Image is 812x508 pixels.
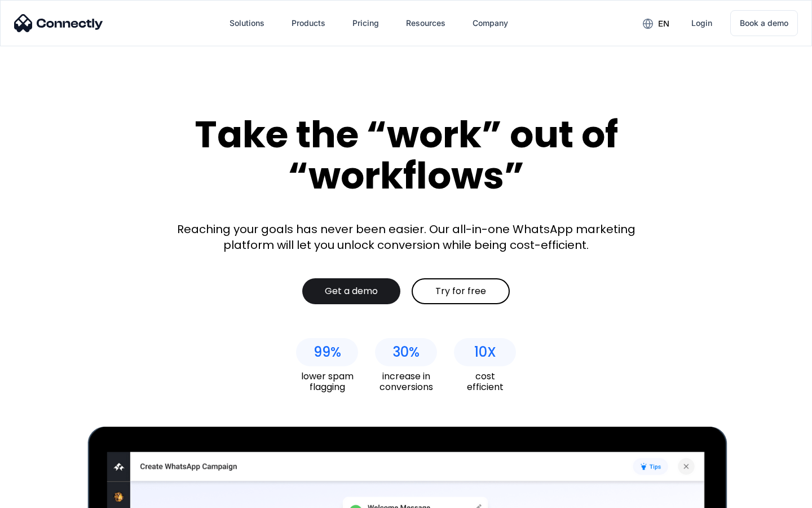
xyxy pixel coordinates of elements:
[11,488,68,504] aside: Language selected: English
[152,114,660,196] div: Take the “work” out of “workflows”
[302,278,400,304] a: Get a demo
[292,15,325,31] div: Products
[406,15,445,31] div: Resources
[473,15,508,31] div: Company
[454,371,516,392] div: cost efficient
[343,10,388,37] a: Pricing
[730,10,798,36] a: Book a demo
[691,15,712,31] div: Login
[325,286,378,297] div: Get a demo
[658,16,669,32] div: en
[314,344,341,360] div: 99%
[392,344,420,360] div: 30%
[169,221,643,253] div: Reaching your goals has never been easier. Our all-in-one WhatsApp marketing platform will let yo...
[412,278,510,304] a: Try for free
[296,371,358,392] div: lower spam flagging
[375,371,437,392] div: increase in conversions
[474,344,496,360] div: 10X
[14,14,103,32] img: Connectly Logo
[352,15,379,31] div: Pricing
[230,15,264,31] div: Solutions
[23,488,68,504] ul: Language list
[435,286,486,297] div: Try for free
[682,10,721,37] a: Login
